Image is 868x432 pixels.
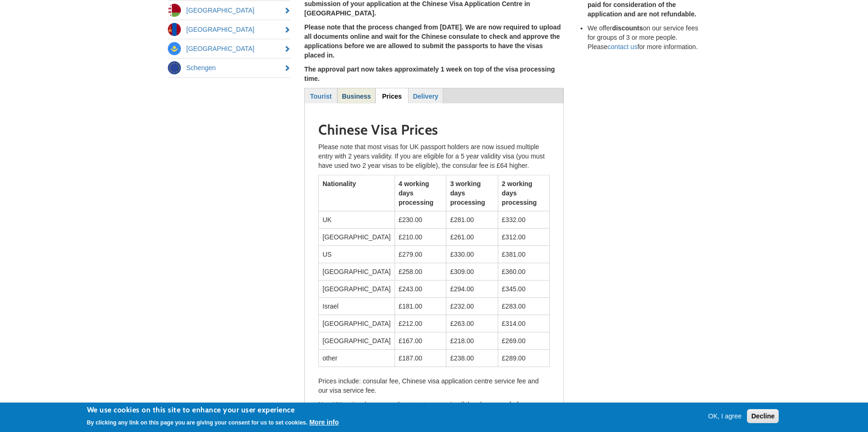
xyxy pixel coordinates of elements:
a: Business [338,88,375,103]
td: [GEOGRAPHIC_DATA] [319,229,395,246]
strong: discounts [612,24,643,32]
button: More info [309,418,339,427]
a: Delivery [409,88,442,103]
a: [GEOGRAPHIC_DATA] [168,39,291,58]
a: [GEOGRAPHIC_DATA] [168,1,291,20]
strong: The approval part now takes approximately 1 week on top of the visa processing time. [304,65,555,82]
strong: 3 working days processing [450,180,485,206]
li: We offer on our service fees for groups of 3 or more people. Please for more information. [588,23,701,51]
td: £283.00 [498,298,549,315]
td: £345.00 [498,281,549,298]
td: £309.00 [446,263,498,281]
td: £181.00 [395,298,446,315]
button: OK, I agree [704,411,746,421]
a: Tourist [305,88,337,103]
td: UK [319,211,395,229]
td: £187.00 [395,350,446,367]
td: £289.00 [498,350,549,367]
td: £330.00 [446,246,498,263]
td: £360.00 [498,263,549,281]
td: [GEOGRAPHIC_DATA] [319,263,395,281]
td: £261.00 [446,229,498,246]
h2: Chinese Visa Prices [318,122,550,137]
a: [GEOGRAPHIC_DATA] [168,20,291,39]
strong: Nationality [323,180,356,187]
td: £243.00 [395,281,446,298]
td: £210.00 [395,229,446,246]
p: Prices include: consular fee, Chinese visa application centre service fee and our visa service fee. [318,376,550,395]
td: £381.00 [498,246,549,263]
td: [GEOGRAPHIC_DATA] [319,332,395,350]
strong: Delivery [413,93,438,100]
td: £218.00 [446,332,498,350]
td: £258.00 [395,263,446,281]
td: Israel [319,298,395,315]
strong: Prices [382,93,402,100]
h2: We use cookies on this site to enhance your user experience [87,405,339,415]
td: £269.00 [498,332,549,350]
p: [GEOGRAPHIC_DATA] [323,319,391,328]
td: £312.00 [498,229,549,246]
td: £332.00 [498,211,549,229]
p: By clicking any link on this page you are giving your consent for us to set cookies. [87,419,308,426]
strong: Please note that the process changed from [DATE]. We are now required to upload all documents onl... [304,23,561,59]
strong: 2 working days processing [502,180,537,206]
a: Prices [376,88,408,103]
p: Non-UK nationals can use the urgent processing if they have proof of permanent residence in the [... [318,400,550,418]
td: £279.00 [395,246,446,263]
td: £212.00 [395,315,446,332]
strong: Business [342,93,371,100]
strong: Tourist [310,93,331,100]
strong: 4 working days processing [399,180,434,206]
td: US [319,246,395,263]
td: £281.00 [446,211,498,229]
a: contact us [608,43,638,50]
td: £238.00 [446,350,498,367]
button: Decline [747,409,779,423]
td: £314.00 [498,315,549,332]
td: other [319,350,395,367]
td: [GEOGRAPHIC_DATA] [319,281,395,298]
td: £263.00 [446,315,498,332]
td: £230.00 [395,211,446,229]
a: Schengen [168,58,291,77]
p: Please note that most visas for UK passport holders are now issued multiple entry with 2 years va... [318,142,550,170]
td: £232.00 [446,298,498,315]
td: £167.00 [395,332,446,350]
td: £294.00 [446,281,498,298]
